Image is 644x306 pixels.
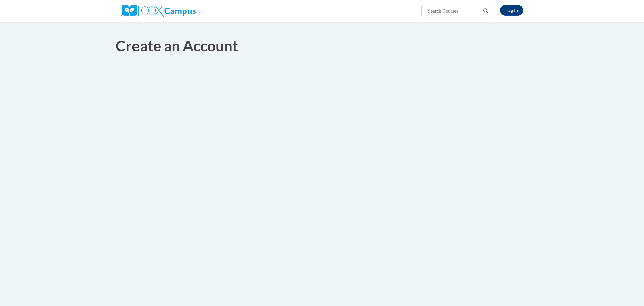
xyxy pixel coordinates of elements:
i:  [483,9,489,14]
input: Search Courses [427,7,481,15]
button: Search [481,7,491,15]
span: Create an Account [116,37,238,54]
a: Log In [500,5,523,16]
img: Cox Campus [121,5,196,17]
a: Cox Campus [121,8,196,13]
